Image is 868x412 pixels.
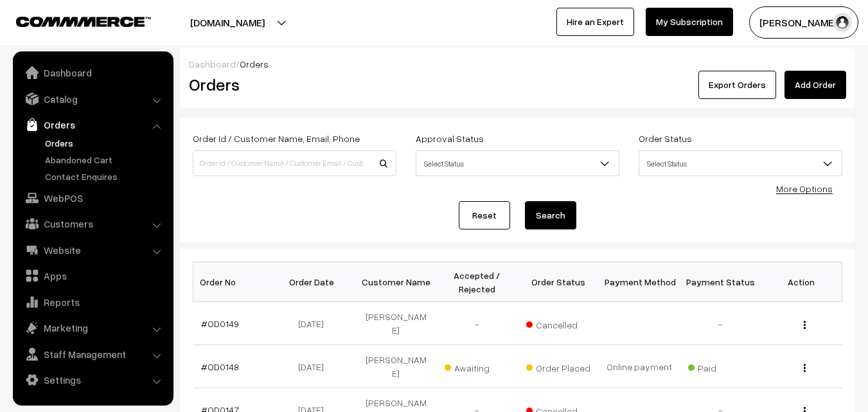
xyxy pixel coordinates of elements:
a: Staff Management [16,343,169,366]
a: Apps [16,264,169,287]
img: Menu [804,321,806,329]
a: #OD0148 [201,361,239,372]
a: Contact Enquires [42,170,169,183]
a: Reset [459,201,510,229]
th: Order No [193,262,274,302]
button: Search [525,201,576,229]
label: Approval Status [416,132,484,145]
th: Accepted / Rejected [436,262,517,302]
span: Orders [240,58,269,69]
img: user [833,13,852,32]
span: Paid [688,358,752,375]
span: Select Status [416,152,619,175]
th: Order Status [518,262,599,302]
a: Settings [16,368,169,391]
a: Customers [16,212,169,235]
a: Abandoned Cart [42,153,169,166]
a: Website [16,238,169,262]
a: COMMMERCE [16,13,128,28]
th: Order Date [274,262,355,302]
a: Dashboard [189,58,236,69]
a: WebPOS [16,186,169,210]
a: Orders [42,136,169,150]
a: Add Order [784,71,846,99]
td: - [680,302,761,345]
label: Order Id / Customer Name, Email, Phone [193,132,360,145]
button: [DOMAIN_NAME] [145,6,310,39]
th: Payment Status [680,262,761,302]
td: [PERSON_NAME] [355,345,436,388]
a: My Subscription [646,8,733,36]
a: #OD0149 [201,318,239,329]
th: Customer Name [355,262,436,302]
a: Reports [16,291,169,314]
span: Select Status [639,150,842,176]
img: Menu [804,364,806,372]
td: Online payment [599,345,680,388]
th: Payment Method [599,262,680,302]
a: Orders [16,113,169,136]
input: Order Id / Customer Name / Customer Email / Customer Phone [193,150,396,176]
td: - [436,302,517,345]
a: Dashboard [16,61,169,84]
a: Hire an Expert [556,8,634,36]
label: Order Status [639,132,692,145]
td: [DATE] [274,345,355,388]
th: Action [761,262,842,302]
button: [PERSON_NAME] [749,6,858,39]
span: Select Status [416,150,619,176]
h2: Orders [189,75,395,94]
td: [DATE] [274,302,355,345]
span: Awaiting [445,358,509,375]
button: Export Orders [698,71,776,99]
a: More Options [776,183,833,194]
div: / [189,57,846,71]
span: Select Status [639,152,842,175]
a: Catalog [16,87,169,111]
a: Marketing [16,316,169,339]
span: Order Placed [526,358,590,375]
span: Cancelled [526,315,590,332]
img: COMMMERCE [16,17,151,26]
td: [PERSON_NAME] [355,302,436,345]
